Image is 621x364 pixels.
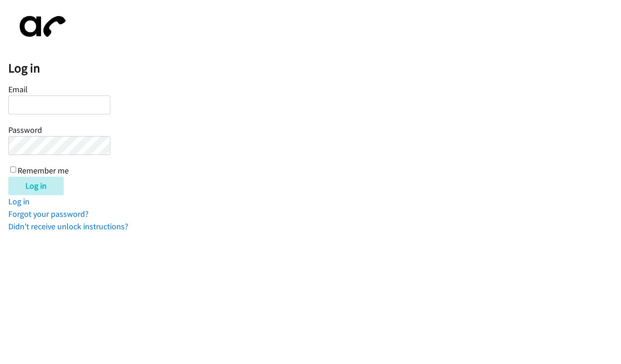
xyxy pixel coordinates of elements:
a: Forgot your password? [8,209,89,219]
label: Password [8,125,42,135]
label: Remember me [18,165,69,176]
h2: Log in [8,60,621,76]
input: Log in [8,177,64,195]
a: Didn't receive unlock instructions? [8,221,128,232]
img: aphone-8a226864a2ddd6a5e75d1ebefc011f4aa8f32683c2d82f3fb0802fe031f96514.svg [8,8,73,45]
label: Email [8,84,28,95]
a: Log in [8,196,30,207]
